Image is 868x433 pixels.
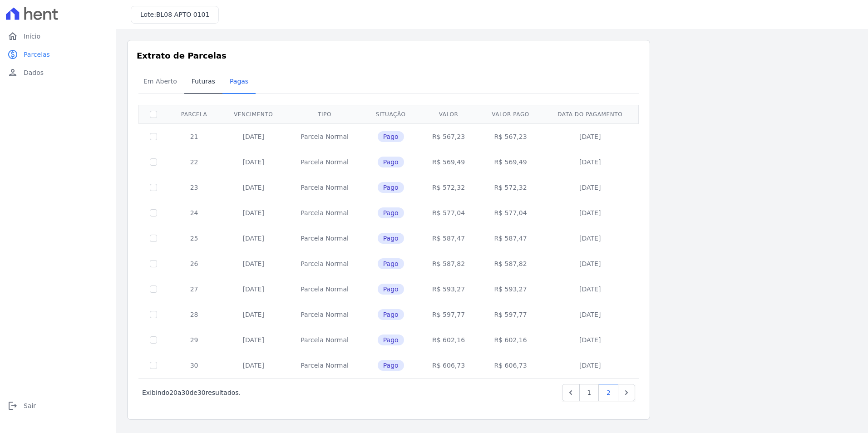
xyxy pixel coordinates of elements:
td: [DATE] [543,149,637,175]
span: BL08 APTO 0101 [156,11,209,18]
input: Só é possível selecionar pagamentos em aberto [150,311,157,318]
a: Previous [562,384,579,401]
td: [DATE] [543,302,637,327]
td: [DATE] [220,327,286,353]
td: R$ 602,16 [419,327,478,353]
td: [DATE] [220,302,286,327]
td: R$ 587,82 [478,251,542,276]
td: R$ 567,23 [478,123,542,149]
input: Só é possível selecionar pagamentos em aberto [150,209,157,216]
td: [DATE] [543,276,637,302]
span: Início [24,32,40,41]
th: Vencimento [220,105,286,123]
td: R$ 577,04 [478,200,542,226]
span: Pago [378,360,404,371]
td: [DATE] [543,251,637,276]
td: Parcela Normal [286,276,362,302]
td: Parcela Normal [286,175,362,200]
span: Pago [378,335,404,345]
td: 29 [168,327,220,353]
td: [DATE] [543,123,637,149]
h3: Extrato de Parcelas [137,49,641,62]
td: [DATE] [220,200,286,226]
th: Situação [363,105,419,123]
td: [DATE] [543,200,637,226]
a: Pagas [222,70,256,94]
a: 1 [579,384,599,401]
th: Data do pagamento [543,105,637,123]
p: Exibindo a de resultados. [142,388,241,397]
td: R$ 597,77 [419,302,478,327]
td: Parcela Normal [286,123,362,149]
td: [DATE] [220,353,286,378]
td: R$ 587,47 [478,226,542,251]
i: home [7,31,18,42]
a: Futuras [184,70,222,94]
td: R$ 569,49 [478,149,542,175]
input: Só é possível selecionar pagamentos em aberto [150,235,157,242]
a: homeInício [4,27,113,45]
td: R$ 587,82 [419,251,478,276]
span: Parcelas [24,50,50,59]
td: R$ 572,32 [478,175,542,200]
span: Pago [378,258,404,269]
span: 20 [169,389,178,396]
td: 27 [168,276,220,302]
input: Só é possível selecionar pagamentos em aberto [150,184,157,191]
td: Parcela Normal [286,226,362,251]
td: [DATE] [543,175,637,200]
input: Só é possível selecionar pagamentos em aberto [150,133,157,140]
span: Em Aberto [138,72,182,90]
a: Next [618,384,635,401]
span: Futuras [186,72,221,90]
td: 25 [168,226,220,251]
th: Parcela [168,105,220,123]
td: R$ 567,23 [419,123,478,149]
i: logout [7,400,18,411]
td: [DATE] [220,149,286,175]
span: 30 [182,389,190,396]
td: 28 [168,302,220,327]
td: R$ 593,27 [478,276,542,302]
span: Pago [378,284,404,295]
span: Pago [378,157,404,167]
td: [DATE] [220,123,286,149]
input: Só é possível selecionar pagamentos em aberto [150,260,157,267]
span: Pago [378,309,404,320]
td: [DATE] [220,276,286,302]
span: Pago [378,131,404,142]
input: Só é possível selecionar pagamentos em aberto [150,285,157,293]
input: Só é possível selecionar pagamentos em aberto [150,336,157,344]
a: Em Aberto [136,70,184,94]
a: paidParcelas [4,45,113,64]
th: Valor [419,105,478,123]
i: paid [7,49,18,60]
span: Pago [378,182,404,193]
span: Dados [24,68,44,77]
td: 30 [168,353,220,378]
td: R$ 572,32 [419,175,478,200]
td: Parcela Normal [286,200,362,226]
a: personDados [4,64,113,82]
span: Sair [24,401,36,410]
td: R$ 602,16 [478,327,542,353]
td: 24 [168,200,220,226]
td: Parcela Normal [286,302,362,327]
h3: Lote: [140,10,209,20]
td: R$ 606,73 [478,353,542,378]
input: Só é possível selecionar pagamentos em aberto [150,362,157,369]
a: 2 [599,384,618,401]
span: Pagas [224,72,254,90]
a: logoutSair [4,397,113,415]
td: [DATE] [543,327,637,353]
td: R$ 606,73 [419,353,478,378]
td: R$ 577,04 [419,200,478,226]
td: R$ 593,27 [419,276,478,302]
td: R$ 587,47 [419,226,478,251]
td: Parcela Normal [286,251,362,276]
td: 26 [168,251,220,276]
td: R$ 569,49 [419,149,478,175]
input: Só é possível selecionar pagamentos em aberto [150,158,157,166]
td: [DATE] [220,175,286,200]
td: Parcela Normal [286,327,362,353]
